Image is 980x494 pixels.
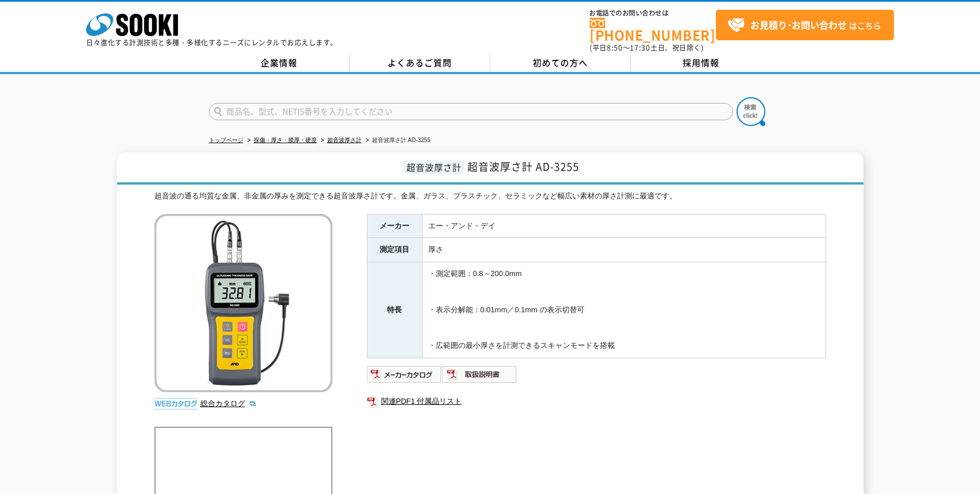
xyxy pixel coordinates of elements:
[590,43,703,53] span: (平日 ～ 土日、祝日除く)
[367,238,422,262] th: 測定項目
[737,97,765,126] img: btn_search.png
[367,262,422,358] th: 特長
[363,135,431,147] li: 超音波厚さ計 AD-3255
[422,214,826,238] td: エー・アンド・デイ
[490,55,631,72] a: 初めての方へ
[630,43,650,53] span: 17:30
[86,39,338,46] p: 日々進化する計測技術と多種・多様化するニーズにレンタルでお応えします。
[631,55,772,72] a: 採用情報
[727,17,881,34] span: はこちら
[590,18,716,41] a: [PHONE_NUMBER]
[209,137,243,143] a: トップページ
[442,373,517,381] a: 取扱説明書
[209,55,350,72] a: 企業情報
[209,103,733,120] input: 商品名、型式、NETIS番号を入力してください
[607,43,623,53] span: 8:50
[367,373,442,381] a: メーカーカタログ
[367,394,826,409] a: 関連PDF1 付属品リスト
[750,18,847,32] strong: お見積り･お問い合わせ
[327,137,362,143] a: 超音波厚さ計
[367,365,442,384] img: メーカーカタログ
[254,137,317,143] a: 探傷・厚さ・膜厚・硬度
[716,10,894,40] a: お見積り･お問い合わせはこちら
[533,56,588,69] span: 初めての方へ
[404,160,464,174] span: 超音波厚さ計
[154,190,826,202] div: 超音波の通る均質な金属、非金属の厚みを測定できる超音波厚さ計です。金属、ガラス、プラスチック、セラミックなど幅広い素材の厚さ計測に最適です。
[422,262,826,358] td: ・測定範囲：0.8～200.0mm ・表示分解能：0.01mm／0.1mm の表示切替可 ・広範囲の最小厚さを計測できるスキャンモードを搭載
[467,159,579,174] span: 超音波厚さ計 AD-3255
[367,214,422,238] th: メーカー
[154,398,197,409] img: webカタログ
[350,55,490,72] a: よくあるご質問
[200,399,257,408] a: 総合カタログ
[442,365,517,384] img: 取扱説明書
[154,214,332,392] img: 超音波厚さ計 AD-3255
[422,238,826,262] td: 厚さ
[590,10,716,17] span: お電話でのお問い合わせは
